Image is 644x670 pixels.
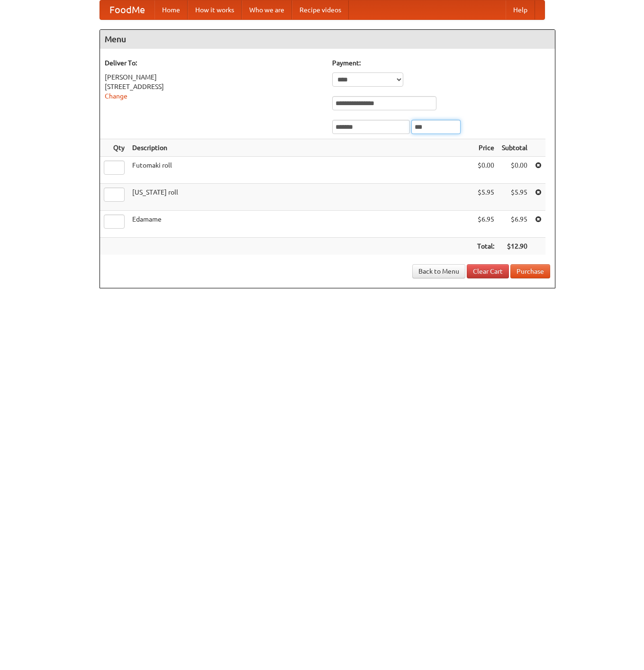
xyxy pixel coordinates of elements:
td: Futomaki roll [128,157,473,184]
th: Price [473,139,498,157]
a: Help [506,0,535,19]
a: Who we are [242,0,292,19]
th: $12.90 [498,238,531,255]
td: $5.95 [473,184,498,211]
h5: Payment: [332,58,550,68]
div: [PERSON_NAME] [105,72,323,82]
a: Recipe videos [292,0,349,19]
td: [US_STATE] roll [128,184,473,211]
h5: Deliver To: [105,58,323,68]
td: Edamame [128,211,473,238]
button: Purchase [510,264,550,278]
a: Back to Menu [412,264,465,278]
td: $5.95 [498,184,531,211]
td: $0.00 [498,157,531,184]
td: $6.95 [473,211,498,238]
a: Home [154,0,188,19]
a: Change [105,92,127,100]
th: Qty [100,139,128,157]
a: FoodMe [100,0,154,19]
td: $6.95 [498,211,531,238]
th: Description [128,139,473,157]
td: $0.00 [473,157,498,184]
th: Total: [473,238,498,255]
a: How it works [188,0,242,19]
h4: Menu [100,30,555,49]
th: Subtotal [498,139,531,157]
div: [STREET_ADDRESS] [105,82,323,91]
a: Clear Cart [467,264,509,278]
